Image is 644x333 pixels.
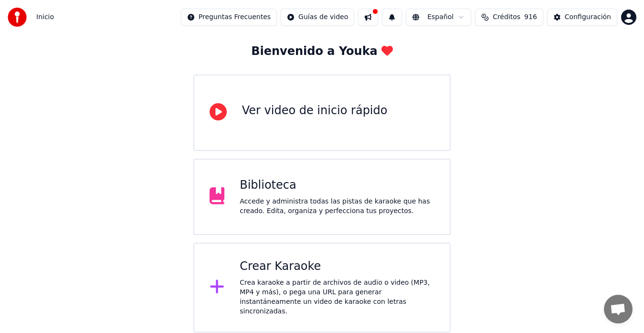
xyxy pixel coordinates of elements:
div: Ver video de inicio rápido [242,103,388,118]
div: Crea karaoke a partir de archivos de audio o video (MP3, MP4 y más), o pega una URL para generar ... [240,278,434,316]
div: Biblioteca [240,178,434,193]
button: Configuración [547,9,617,26]
button: Preguntas Frecuentes [181,9,277,26]
button: Créditos916 [475,9,543,26]
img: youka [8,8,27,27]
button: Guías de video [281,9,354,26]
div: Configuración [565,12,611,22]
div: Bienvenido a Youka [251,44,393,59]
div: Accede y administra todas las pistas de karaoke que has creado. Edita, organiza y perfecciona tus... [240,197,434,216]
span: Créditos [493,12,520,22]
nav: breadcrumb [36,12,54,22]
a: Chat abierto [604,295,633,323]
span: 916 [524,12,537,22]
div: Crear Karaoke [240,259,434,274]
span: Inicio [36,12,54,22]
